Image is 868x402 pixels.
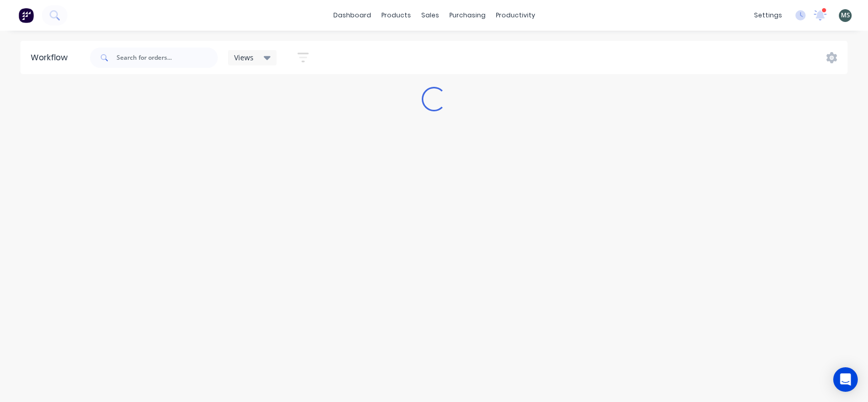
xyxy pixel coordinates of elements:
[117,48,218,68] input: Search for orders...
[328,8,376,23] a: dashboard
[444,8,491,23] div: purchasing
[749,8,787,23] div: settings
[491,8,540,23] div: productivity
[376,8,416,23] div: products
[416,8,444,23] div: sales
[234,52,254,63] span: Views
[833,367,858,392] div: Open Intercom Messenger
[31,52,73,64] div: Workflow
[18,8,34,23] img: Factory
[841,11,850,20] span: MS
